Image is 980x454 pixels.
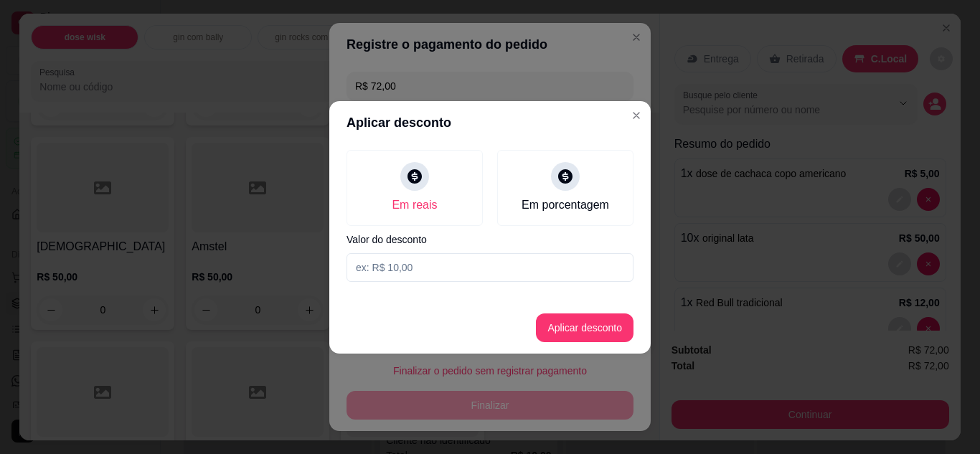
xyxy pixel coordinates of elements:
[347,235,633,245] label: Valor do desconto
[329,101,651,144] header: Aplicar desconto
[522,197,609,214] div: Em porcentagem
[392,197,437,214] div: Em reais
[536,313,633,342] button: Aplicar desconto
[625,104,648,127] button: Close
[347,253,633,282] input: Valor do desconto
